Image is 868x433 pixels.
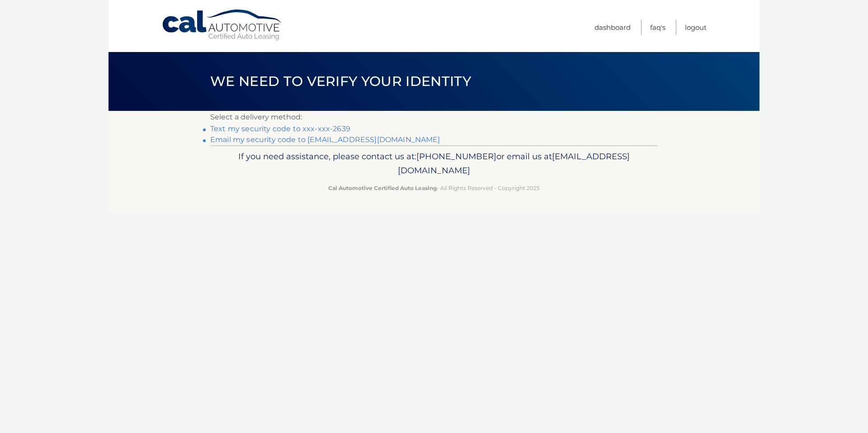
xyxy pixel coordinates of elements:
[594,20,631,35] a: Dashboard
[161,9,283,41] a: Cal Automotive
[650,20,665,35] a: FAQ's
[216,183,652,193] p: - All Rights Reserved - Copyright 2025
[216,149,652,178] p: If you need assistance, please contact us at: or email us at
[685,20,707,35] a: Logout
[416,151,496,162] span: [PHONE_NUMBER]
[328,185,437,191] strong: Cal Automotive Certified Auto Leasing
[210,135,440,144] a: Email my security code to [EMAIL_ADDRESS][DOMAIN_NAME]
[210,111,658,124] p: Select a delivery method:
[210,124,350,133] a: Text my security code to xxx-xxx-2639
[210,73,471,90] span: We need to verify your identity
